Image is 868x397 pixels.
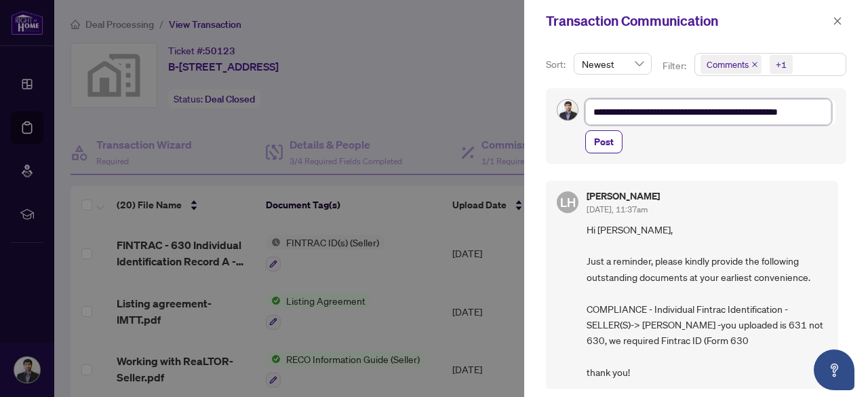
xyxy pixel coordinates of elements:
span: [DATE], 11:37am [587,204,648,214]
span: LH [560,193,576,212]
div: Transaction Communication [546,11,829,31]
p: Filter: [663,58,688,73]
span: Comments [701,55,762,74]
button: Post [585,130,623,153]
img: Profile Icon [557,100,578,120]
span: Hi [PERSON_NAME], Just a reminder, please kindly provide the following outstanding documents at y... [587,222,827,381]
button: Open asap [814,349,854,390]
span: close [751,61,758,68]
span: close [833,16,842,26]
span: Comments [707,58,749,71]
span: Newest [582,54,644,74]
div: +1 [776,58,787,71]
h5: [PERSON_NAME] [587,191,660,201]
p: Sort: [546,57,568,72]
span: Post [594,131,614,153]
